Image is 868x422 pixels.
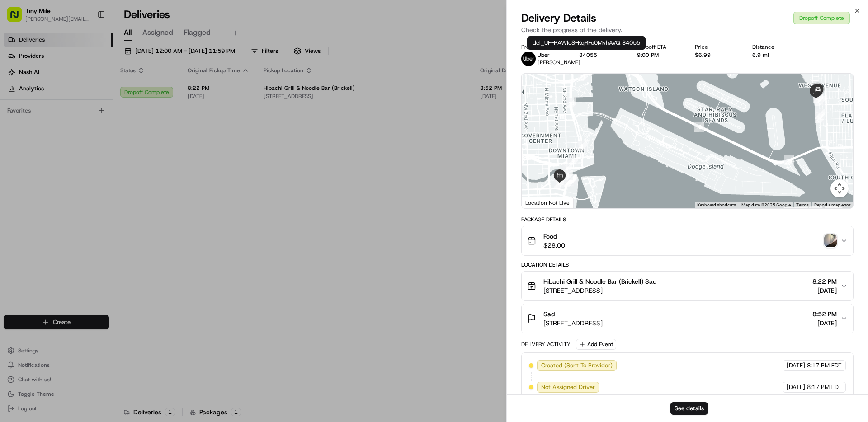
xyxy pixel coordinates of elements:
span: 8:22 PM [812,277,837,286]
div: del_UF-RAWIoS-KqRFo0MvhAVQ 84055 [527,36,646,50]
span: Pylon [90,224,109,231]
span: [DATE] [812,286,837,295]
div: Delivery Activity [521,341,571,348]
a: Open this area in Google Maps (opens a new window) [524,197,554,208]
span: [DATE] [80,164,99,172]
button: Add Event [576,339,616,350]
div: 13 [784,155,794,165]
div: 8 [563,170,573,180]
span: $28.00 [543,241,565,250]
div: Dropoff ETA [637,43,680,51]
button: Map camera controls [830,179,849,197]
div: 3 [567,174,577,184]
span: Hibachi Grill & Noodle Bar (Brickell) Sad [543,277,656,286]
div: 4 [564,177,574,187]
div: We're available if you need us! [41,95,124,103]
span: • [98,140,101,147]
img: 8571987876998_91fb9ceb93ad5c398215_72.jpg [19,86,35,103]
div: 9:00 PM [637,52,680,59]
img: Wisdom Oko [9,131,24,149]
span: [STREET_ADDRESS] [543,319,603,328]
span: Not Assigned Driver [541,383,595,391]
div: 12 [694,122,704,132]
img: Nash [9,9,27,27]
p: Welcome 👋 [9,36,165,51]
button: See details [670,402,708,415]
div: Provider [521,43,565,51]
span: 8:17 PM EDT [807,383,842,391]
div: 9 [577,141,587,151]
a: Report a map error [814,202,850,207]
div: $6.99 [695,52,738,59]
div: Start new chat [41,86,148,95]
p: Check the progress of the delivery. [521,25,854,34]
div: 💻 [76,203,84,210]
img: Denny Saunders [9,156,24,170]
span: [PERSON_NAME] [28,164,73,172]
div: 6 [562,164,572,174]
div: Distance [752,43,796,51]
span: Map data ©2025 Google [741,202,791,207]
div: 📗 [9,203,16,210]
button: Sad[STREET_ADDRESS]8:52 PM[DATE] [522,304,853,333]
a: Powered byPylon [64,224,109,231]
div: 5 [568,155,578,165]
button: 84055 [579,52,597,59]
input: Clear [24,58,149,68]
img: 1736555255976-a54dd68f-1ca7-489b-9aae-adbdc363a1c4 [9,86,25,103]
div: 6.9 mi [752,52,796,59]
span: 8:52 PM [812,309,837,319]
img: 1736555255976-a54dd68f-1ca7-489b-9aae-adbdc363a1c4 [18,141,25,148]
button: Start new chat [154,89,165,100]
div: 16 [815,96,825,106]
span: Sad [543,309,555,319]
span: Wisdom [PERSON_NAME] [28,140,96,147]
img: uber-new-logo.jpeg [521,52,536,66]
a: 📗Knowledge Base [5,198,73,215]
span: [PERSON_NAME] [538,59,580,66]
span: [DATE] [787,361,805,370]
img: photo_proof_of_delivery image [824,234,837,247]
div: 15 [815,109,825,119]
div: Price [695,43,738,51]
div: 10 [566,98,576,108]
button: Hibachi Grill & Noodle Bar (Brickell) Sad[STREET_ADDRESS]8:22 PM[DATE] [522,272,853,300]
span: [DATE] [812,319,837,328]
span: Delivery Details [521,11,596,25]
button: Food$28.00photo_proof_of_delivery image [522,226,853,255]
img: Google [524,197,554,208]
span: [DATE] [103,140,122,147]
button: Keyboard shortcuts [697,202,736,208]
div: 11 [578,71,588,81]
span: 8:17 PM EDT [807,361,842,370]
div: Location Not Live [522,197,574,208]
span: Food [543,232,565,241]
div: 7 [554,178,564,188]
button: See all [140,116,165,127]
span: Uber [538,52,550,59]
a: Terms (opens in new tab) [796,202,809,207]
span: [STREET_ADDRESS] [543,286,656,295]
span: API Documentation [85,202,145,211]
div: Package Details [521,216,854,223]
div: Location Details [521,261,854,268]
span: Knowledge Base [18,202,69,211]
span: Created (Sent To Provider) [541,361,613,370]
span: • [75,164,78,172]
a: 💻API Documentation [73,198,149,215]
span: [DATE] [787,383,805,391]
div: Past conversations [9,117,61,125]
